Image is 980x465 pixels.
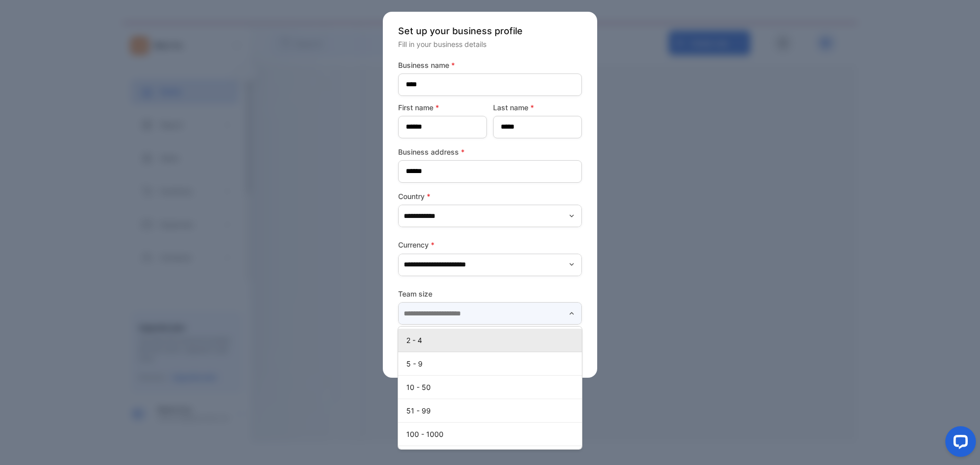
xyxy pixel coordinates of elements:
[406,429,578,439] p: 100 - 1000
[398,191,582,202] label: Country
[406,382,578,393] p: 10 - 50
[398,24,582,38] p: Set up your business profile
[398,288,582,299] label: Team size
[937,422,980,465] iframe: LiveChat chat widget
[398,102,487,113] label: First name
[406,405,578,416] p: 51 - 99
[398,60,582,70] label: Business name
[398,239,582,250] label: Currency
[493,102,582,113] label: Last name
[398,39,582,50] p: Fill in your business details
[406,335,578,346] p: 2 - 4
[398,146,582,157] label: Business address
[406,358,578,369] p: 5 - 9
